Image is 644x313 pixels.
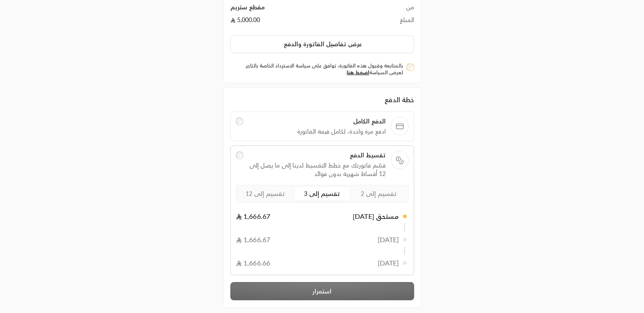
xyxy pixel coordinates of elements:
[230,16,385,28] td: 5,000.00
[230,95,414,105] div: خطة الدفع
[236,235,271,245] span: 1,666.67
[248,117,386,126] span: الدفع الكامل
[248,161,386,178] span: قسّم فاتورتك مع خطط التقسيط لدينا إلى ما يصل إلى 12 أقساط شهرية بدون فوائد
[385,3,414,16] td: من
[347,69,369,75] a: اضغط هنا
[236,258,271,268] span: 1,666.66
[234,62,404,76] label: بالمتابعة وقبول هذه الفاتورة، توافق على سياسة الاسترداد الخاصة بالتاجر. لعرض السياسة .
[230,35,414,53] button: عرض تفاصيل الفاتورة والدفع
[361,190,397,197] span: تقسيم إلى 2
[304,190,340,197] span: تقسيم إلى 3
[236,151,243,159] input: تقسيط الدفعقسّم فاتورتك مع خطط التقسيط لدينا إلى ما يصل إلى 12 أقساط شهرية بدون فوائد
[248,151,386,159] span: تقسيط الدفع
[248,127,386,136] span: ادفع مرة واحدة، لكامل قيمة الفاتورة
[230,3,385,16] td: مقطع ستريم
[353,211,399,221] span: مستحق [DATE]
[236,117,243,125] input: الدفع الكاملادفع مرة واحدة، لكامل قيمة الفاتورة
[378,235,399,245] span: [DATE]
[378,258,399,268] span: [DATE]
[246,190,285,197] span: تقسيم إلى 12
[236,211,271,221] span: 1,666.67
[385,16,414,28] td: المبلغ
